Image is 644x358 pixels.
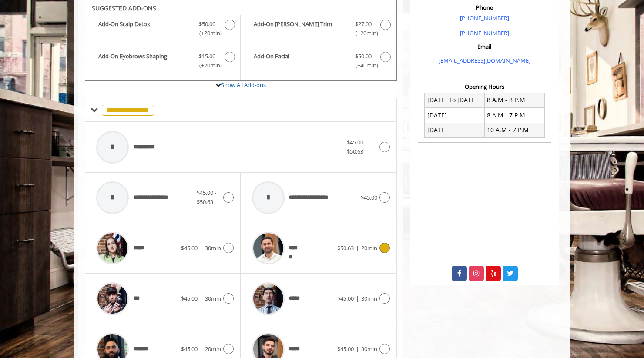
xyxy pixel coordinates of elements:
[200,294,203,302] span: |
[200,345,203,353] span: |
[484,93,544,107] td: 8 A.M - 8 P.M
[425,123,485,137] td: [DATE]
[460,29,509,37] a: [PHONE_NUMBER]
[484,123,544,137] td: 10 A.M - 7 P.M
[90,52,236,72] label: Add-On Eyebrows Shaping
[350,61,376,70] span: (+40min )
[199,20,215,29] span: $50.00
[420,43,549,50] h3: Email
[347,138,366,155] span: $45.00 - $50.63
[98,52,190,70] b: Add-On Eyebrows Shaping
[356,345,359,353] span: |
[199,52,215,61] span: $15.00
[425,108,485,123] td: [DATE]
[245,52,392,72] label: Add-On Facial
[356,294,359,302] span: |
[418,84,551,90] h3: Opening Hours
[337,294,354,302] span: $45.00
[181,244,198,252] span: $45.00
[484,108,544,123] td: 8 A.M - 7 P.M
[205,244,221,252] span: 30min
[90,20,236,40] label: Add-On Scalp Detox
[420,4,549,10] h3: Phone
[92,4,156,12] b: SUGGESTED ADD-ONS
[361,194,377,201] span: $45.00
[355,20,372,29] span: $27.00
[181,345,198,353] span: $45.00
[356,244,359,252] span: |
[425,93,485,107] td: [DATE] To [DATE]
[181,294,198,302] span: $45.00
[361,244,377,252] span: 20min
[254,52,346,70] b: Add-On Facial
[195,61,220,70] span: (+20min )
[197,189,216,206] span: $45.00 - $50.63
[245,20,392,40] label: Add-On Beard Trim
[254,20,346,38] b: Add-On [PERSON_NAME] Trim
[361,345,377,353] span: 30min
[337,345,354,353] span: $45.00
[98,20,190,38] b: Add-On Scalp Detox
[221,81,266,89] a: Show All Add-ons
[350,29,376,38] span: (+20min )
[337,244,354,252] span: $50.63
[439,57,530,64] a: [EMAIL_ADDRESS][DOMAIN_NAME]
[460,14,509,22] a: [PHONE_NUMBER]
[195,29,220,38] span: (+20min )
[361,294,377,302] span: 30min
[205,345,221,353] span: 20min
[205,294,221,302] span: 30min
[355,52,372,61] span: $50.00
[200,244,203,252] span: |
